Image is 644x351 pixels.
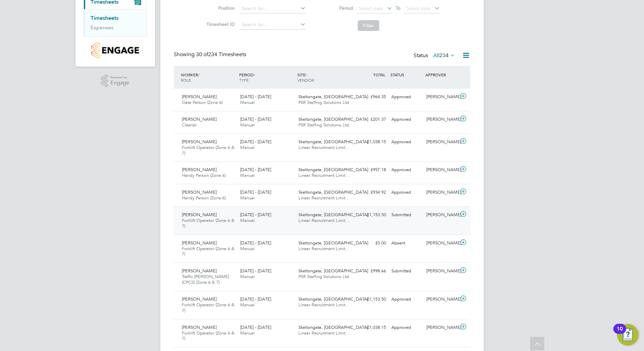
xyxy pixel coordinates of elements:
span: ROLE [181,77,191,83]
span: Linear Recruitment Limit… [298,172,350,178]
span: PSR Staffing Solutions Ltd [298,274,349,279]
div: £1,153.50 [354,294,389,305]
div: [PERSON_NAME] [424,266,459,277]
span: 234 [440,52,449,59]
span: [DATE] - [DATE] [240,240,271,246]
span: [DATE] - [DATE] [240,139,271,145]
span: Skeltongate, [GEOGRAPHIC_DATA] [298,116,368,122]
div: £957.18 [354,164,389,175]
span: [PERSON_NAME] [182,212,217,218]
span: [DATE] - [DATE] [240,94,271,100]
span: Engage [110,80,129,86]
span: Skeltongate, [GEOGRAPHIC_DATA] [298,296,368,302]
div: Timesheets [84,9,147,36]
span: Forklift Operator (Zone 6 & 7) [182,302,234,313]
span: [PERSON_NAME] [182,94,217,100]
div: Absent [389,238,424,249]
div: APPROVER [424,69,459,81]
div: Approved [389,322,424,333]
span: Cleaner [182,122,197,128]
label: Position [204,5,235,11]
a: Powered byEngage [101,75,130,87]
span: Skeltongate, [GEOGRAPHIC_DATA] [298,139,368,145]
span: Skeltongate, [GEOGRAPHIC_DATA] [298,268,368,274]
span: [DATE] - [DATE] [240,296,271,302]
div: [PERSON_NAME] [424,187,459,198]
span: Linear Recruitment Limit… [298,145,350,150]
label: Timesheet ID [204,21,235,27]
span: [DATE] - [DATE] [240,212,271,218]
span: [PERSON_NAME] [182,189,217,195]
div: Status [414,51,457,61]
span: Manual [240,218,255,223]
div: [PERSON_NAME] [424,136,459,148]
span: Linear Recruitment Limit… [298,302,350,308]
span: Manual [240,195,255,201]
span: [PERSON_NAME] [182,116,217,122]
span: Skeltongate, [GEOGRAPHIC_DATA] [298,240,368,246]
span: PSR Staffing Solutions Ltd [298,100,349,105]
span: Manual [240,274,255,279]
span: Linear Recruitment Limit… [298,330,350,336]
span: [PERSON_NAME] [182,240,217,246]
span: [PERSON_NAME] [182,139,217,145]
span: Manual [240,122,255,128]
span: Forklift Operator (Zone 6 & 7) [182,218,234,229]
span: Manual [240,246,255,251]
div: Approved [389,114,424,125]
div: £201.37 [354,114,389,125]
span: Skeltongate, [GEOGRAPHIC_DATA] [298,212,368,218]
span: Handy Person (Zone 6) [182,195,226,201]
span: 234 Timesheets [196,51,246,58]
div: Approved [389,164,424,175]
div: Approved [389,294,424,305]
div: [PERSON_NAME] [424,164,459,175]
span: Select date [406,5,430,11]
span: [PERSON_NAME] [182,296,217,302]
span: Select date [359,5,383,11]
span: Handy Person (Zone 6) [182,172,226,178]
a: Go to home page [84,42,147,58]
span: [PERSON_NAME] [182,324,217,330]
span: Manual [240,145,255,150]
span: [DATE] - [DATE] [240,116,271,122]
span: Manual [240,302,255,308]
span: / [254,72,255,77]
span: Manual [240,172,255,178]
input: Search for... [239,4,306,13]
span: To [394,4,402,12]
button: Filter [358,20,379,31]
span: [PERSON_NAME] [182,167,217,172]
div: STATUS [389,69,424,81]
div: [PERSON_NAME] [424,209,459,221]
span: Manual [240,100,255,105]
span: Skeltongate, [GEOGRAPHIC_DATA] [298,324,368,330]
div: [PERSON_NAME] [424,238,459,249]
label: Period [323,5,353,11]
span: Gate Person (Zone 6) [182,100,223,105]
a: Expenses [91,24,114,31]
span: 30 of [196,51,208,58]
span: / [305,72,307,77]
span: Traffic [PERSON_NAME] (CPCS) (Zone 6 & 7) [182,274,229,285]
div: [PERSON_NAME] [424,114,459,125]
span: [DATE] - [DATE] [240,189,271,195]
span: [DATE] - [DATE] [240,268,271,274]
div: Submitted [389,266,424,277]
div: £998.66 [354,266,389,277]
div: £0.00 [354,238,389,249]
div: Submitted [389,209,424,221]
span: TYPE [239,77,249,83]
span: Skeltongate, [GEOGRAPHIC_DATA] [298,189,368,195]
div: £1,038.15 [354,322,389,333]
div: [PERSON_NAME] [424,322,459,333]
span: Linear Recruitment Limit… [298,195,350,201]
button: Open Resource Center, 10 new notifications [617,324,639,346]
a: Timesheets [91,15,119,21]
div: [PERSON_NAME] [424,294,459,305]
label: All [433,52,455,59]
div: Approved [389,187,424,198]
span: / [198,72,199,77]
div: £934.92 [354,187,389,198]
div: Approved [389,136,424,148]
